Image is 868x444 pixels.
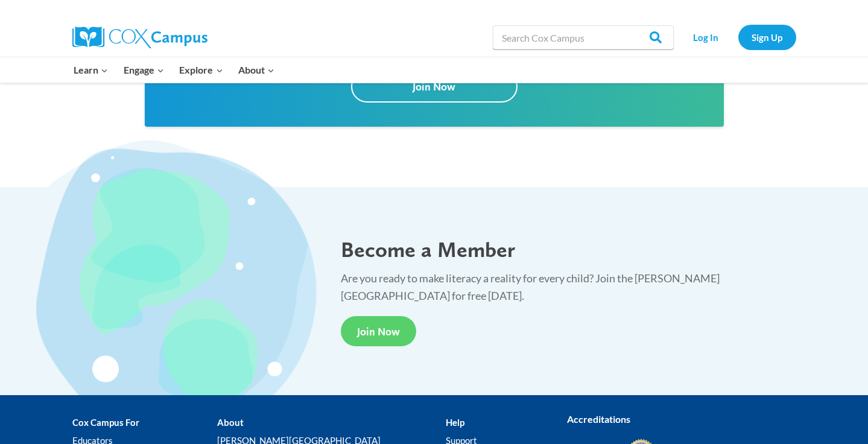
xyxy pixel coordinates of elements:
[680,25,796,49] nav: Secondary Navigation
[567,413,630,425] strong: Accreditations
[66,57,116,83] button: Child menu of Learn
[341,236,515,262] span: Become a Member
[230,57,282,83] button: Child menu of About
[116,57,172,83] button: Child menu of Engage
[172,57,231,83] button: Child menu of Explore
[66,57,282,83] nav: Primary Navigation
[413,80,455,93] span: Join Now
[351,71,518,103] a: Join Now
[341,270,799,305] p: Are you ready to make literacy a reality for every child? Join the [PERSON_NAME][GEOGRAPHIC_DATA]...
[341,316,416,346] a: Join Now
[680,25,732,49] a: Log In
[738,25,796,49] a: Sign Up
[493,25,674,49] input: Search Cox Campus
[72,27,207,48] img: Cox Campus
[357,325,400,338] span: Join Now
